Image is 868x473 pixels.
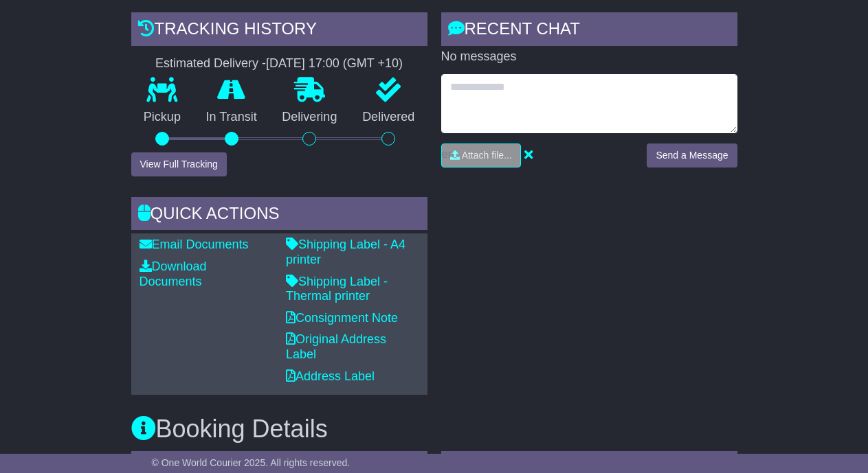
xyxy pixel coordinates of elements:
[266,56,403,71] div: [DATE] 17:00 (GMT +10)
[131,110,194,125] p: Pickup
[131,415,737,443] h3: Booking Details
[286,369,375,383] a: Address Label
[286,332,386,361] a: Original Address Label
[286,311,398,325] a: Consignment Note
[350,110,427,125] p: Delivered
[131,12,427,49] div: Tracking history
[140,238,249,251] a: Email Documents
[131,197,427,234] div: Quick Actions
[131,152,227,176] button: View Full Tracking
[441,12,737,49] div: RECENT CHAT
[441,49,737,65] p: No messages
[647,143,737,168] button: Send a Message
[193,110,269,125] p: In Transit
[269,110,350,125] p: Delivering
[286,238,405,266] a: Shipping Label - A4 printer
[152,457,350,468] span: © One World Courier 2025. All rights reserved.
[131,56,427,71] div: Estimated Delivery -
[286,275,388,303] a: Shipping Label - Thermal printer
[140,259,207,288] a: Download Documents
